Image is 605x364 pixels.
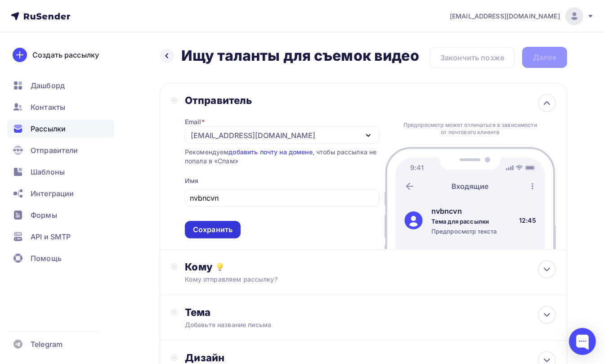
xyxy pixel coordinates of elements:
[7,98,114,116] a: Контакты
[7,76,114,94] a: Дашборд
[31,166,65,177] span: Шаблоны
[185,261,556,273] div: Кому
[7,206,114,224] a: Формы
[31,145,78,156] span: Отправители
[7,120,114,138] a: Рассылки
[229,148,312,156] a: добавить почту на домене
[185,126,380,144] button: [EMAIL_ADDRESS][DOMAIN_NAME]
[519,216,536,225] div: 12:45
[31,102,65,112] span: Контакты
[31,253,62,264] span: Помощь
[193,225,233,235] div: Сохранить
[450,12,560,21] span: [EMAIL_ADDRESS][DOMAIN_NAME]
[191,130,315,141] div: [EMAIL_ADDRESS][DOMAIN_NAME]
[31,80,65,91] span: Дашборд
[31,231,71,242] span: API и SMTP
[431,217,497,225] div: Тема для рассылки
[31,210,57,220] span: Формы
[31,339,63,350] span: Telegram
[31,123,66,134] span: Рассылки
[450,7,594,25] a: [EMAIL_ADDRESS][DOMAIN_NAME]
[431,227,497,235] div: Предпросмотр текста
[185,117,205,126] div: Email
[185,306,363,319] div: Тема
[185,320,345,329] div: Добавьте название письма
[431,206,497,216] div: nvbncvn
[7,141,114,159] a: Отправители
[181,47,419,65] h2: Ищу таланты для съемок видео
[31,188,74,199] span: Интеграции
[32,49,99,60] div: Создать рассылку
[401,121,540,136] div: Предпросмотр может отличаться в зависимости от почтового клиента
[185,148,380,166] div: Рекомендуем , чтобы рассылка не попала в «Спам»
[185,94,380,107] div: Отправитель
[185,176,198,185] div: Имя
[7,163,114,181] a: Шаблоны
[185,351,556,364] div: Дизайн
[185,275,519,284] div: Кому отправляем рассылку?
